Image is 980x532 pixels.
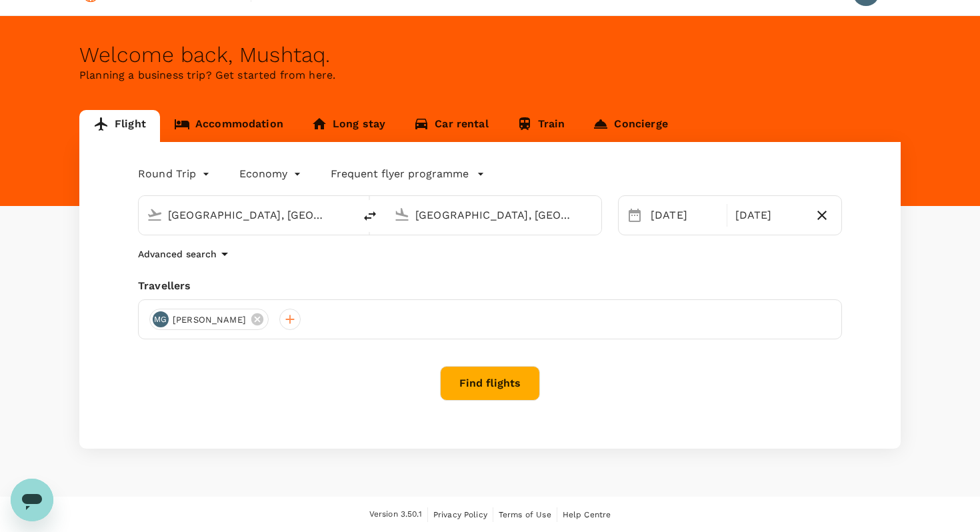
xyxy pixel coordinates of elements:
[138,163,213,185] div: Round Trip
[138,246,233,262] button: Advanced search
[79,67,901,83] p: Planning a business trip? Get started from here.
[331,166,469,182] p: Frequent flyer programme
[11,479,53,521] iframe: Button to launch messaging window
[503,110,579,142] a: Train
[165,313,254,327] span: [PERSON_NAME]
[79,110,160,142] a: Flight
[297,110,399,142] a: Long stay
[345,213,347,216] button: Open
[153,311,169,327] div: MG
[138,278,842,294] div: Travellers
[563,510,611,519] span: Help Centre
[331,166,485,182] button: Frequent flyer programme
[149,309,269,330] div: MG[PERSON_NAME]
[592,213,595,216] button: Open
[433,507,487,522] a: Privacy Policy
[79,43,901,67] div: Welcome back , Mushtaq .
[354,200,386,232] button: delete
[138,247,217,261] p: Advanced search
[499,510,551,519] span: Terms of Use
[369,508,422,521] span: Version 3.50.1
[239,163,304,185] div: Economy
[730,202,809,229] div: [DATE]
[415,205,573,225] input: Going to
[433,510,487,519] span: Privacy Policy
[160,110,297,142] a: Accommodation
[399,110,503,142] a: Car rental
[579,110,681,142] a: Concierge
[440,366,540,401] button: Find flights
[563,507,611,522] a: Help Centre
[499,507,551,522] a: Terms of Use
[168,205,326,225] input: Depart from
[645,202,724,229] div: [DATE]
